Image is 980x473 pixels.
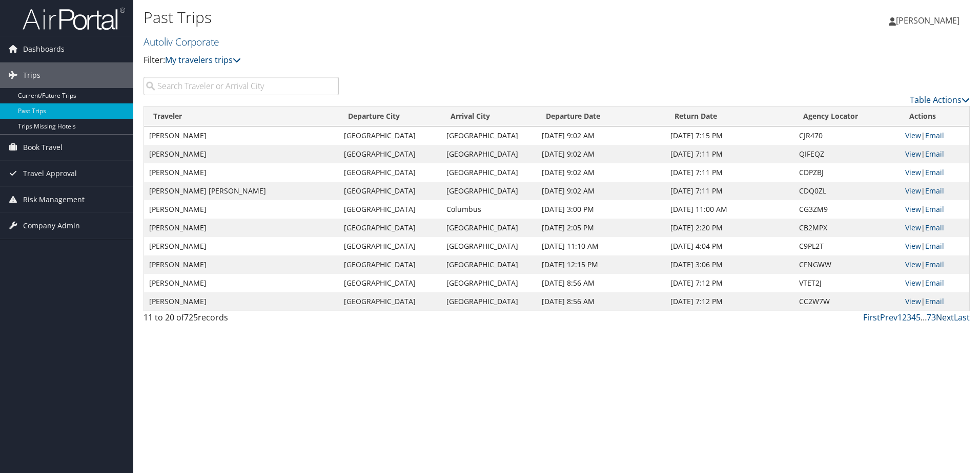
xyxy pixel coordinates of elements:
a: View [905,278,921,288]
td: VTET2J [794,274,901,292]
td: [DATE] 2:05 PM [537,219,665,237]
td: CJR470 [794,126,901,145]
a: Table Actions [910,94,970,105]
td: | [900,237,969,255]
td: | [900,126,969,145]
a: First [863,312,880,323]
td: C9PL2T [794,237,901,255]
td: [PERSON_NAME] [144,145,339,163]
td: CDPZBJ [794,163,901,182]
td: [GEOGRAPHIC_DATA] [339,126,442,145]
td: [GEOGRAPHIC_DATA] [441,126,537,145]
span: Company Admin [23,213,80,239]
td: CB2MPX [794,219,901,237]
td: [PERSON_NAME] [PERSON_NAME] [144,182,339,200]
td: [DATE] 8:56 AM [537,274,665,292]
td: [DATE] 11:00 AM [665,200,794,219]
a: View [905,241,921,251]
td: [PERSON_NAME] [144,126,339,145]
td: [PERSON_NAME] [144,292,339,311]
td: [DATE] 9:02 AM [537,182,665,200]
a: Email [925,241,944,251]
a: View [905,223,921,232]
a: My travelers trips [165,54,241,66]
td: CDQ0ZL [794,182,901,200]
td: [DATE] 3:00 PM [537,200,665,219]
td: [PERSON_NAME] [144,200,339,219]
td: [GEOGRAPHIC_DATA] [441,237,537,255]
th: Traveler: activate to sort column ascending [144,106,339,126]
div: 11 to 20 of records [144,311,339,329]
td: [GEOGRAPHIC_DATA] [441,163,537,182]
span: Trips [23,62,40,88]
th: Arrival City: activate to sort column ascending [441,106,537,126]
a: Email [925,204,944,214]
td: [GEOGRAPHIC_DATA] [441,182,537,200]
span: Dashboards [23,36,65,62]
a: View [905,260,921,269]
td: [PERSON_NAME] [144,255,339,274]
td: [PERSON_NAME] [144,274,339,292]
td: [PERSON_NAME] [144,163,339,182]
a: View [905,149,921,159]
td: | [900,182,969,200]
td: [DATE] 7:15 PM [665,126,794,145]
td: QIFEQZ [794,145,901,163]
span: [PERSON_NAME] [896,15,959,26]
td: [DATE] 7:11 PM [665,145,794,163]
td: [GEOGRAPHIC_DATA] [339,182,442,200]
td: [DATE] 9:02 AM [537,126,665,145]
td: CG3ZM9 [794,200,901,219]
a: View [905,186,921,196]
a: View [905,131,921,140]
a: 1 [897,312,902,323]
td: | [900,219,969,237]
p: Filter: [144,54,695,67]
td: [GEOGRAPHIC_DATA] [339,292,442,311]
a: 5 [916,312,921,323]
td: | [900,163,969,182]
td: [GEOGRAPHIC_DATA] [339,145,442,163]
td: [GEOGRAPHIC_DATA] [339,274,442,292]
td: [GEOGRAPHIC_DATA] [441,255,537,274]
a: [PERSON_NAME] [889,5,970,36]
th: Actions [900,106,969,126]
span: Risk Management [23,187,85,212]
td: CC2W7W [794,292,901,311]
td: | [900,292,969,311]
a: Email [925,278,944,288]
a: Email [925,296,944,306]
td: [GEOGRAPHIC_DATA] [441,145,537,163]
th: Return Date: activate to sort column ascending [665,106,794,126]
td: [GEOGRAPHIC_DATA] [339,163,442,182]
h1: Past Trips [144,7,695,28]
a: 73 [927,312,936,323]
a: 3 [907,312,911,323]
img: airportal-logo.png [23,7,125,31]
th: Agency Locator: activate to sort column ascending [794,106,901,126]
a: Email [925,149,944,159]
td: [GEOGRAPHIC_DATA] [441,292,537,311]
a: View [905,296,921,306]
td: | [900,145,969,163]
td: [GEOGRAPHIC_DATA] [441,219,537,237]
td: [DATE] 7:11 PM [665,182,794,200]
span: 725 [184,312,198,323]
td: [DATE] 9:02 AM [537,145,665,163]
td: [GEOGRAPHIC_DATA] [339,237,442,255]
td: [GEOGRAPHIC_DATA] [339,255,442,274]
th: Departure Date: activate to sort column ascending [537,106,665,126]
a: Email [925,167,944,177]
span: … [921,312,927,323]
td: | [900,274,969,292]
span: Book Travel [23,135,63,160]
a: Last [954,312,970,323]
td: | [900,200,969,219]
td: [DATE] 7:12 PM [665,274,794,292]
td: [DATE] 7:12 PM [665,292,794,311]
a: Email [925,260,944,269]
a: 4 [911,312,916,323]
td: | [900,255,969,274]
a: Prev [880,312,897,323]
td: [PERSON_NAME] [144,219,339,237]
